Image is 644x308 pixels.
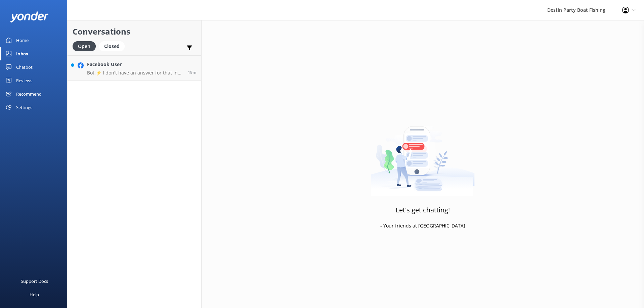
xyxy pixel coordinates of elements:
a: Open [73,42,99,50]
h3: Let's get chatting! [396,205,450,215]
div: Support Docs [21,274,48,288]
a: Facebook UserBot:⚡ I don't have an answer for that in my knowledge base. Please try and rephrase ... [68,55,201,81]
div: Reviews [16,74,32,87]
img: yonder-white-logo.png [10,11,49,22]
div: Recommend [16,87,42,101]
a: Closed [99,42,128,50]
div: Open [73,41,96,51]
div: Settings [16,101,32,114]
div: Closed [99,41,125,51]
div: Inbox [16,47,29,60]
p: - Your friends at [GEOGRAPHIC_DATA] [380,222,465,229]
p: Bot: ⚡ I don't have an answer for that in my knowledge base. Please try and rephrase your questio... [87,70,183,76]
span: Oct 08 2025 12:16pm (UTC -05:00) America/Cancun [188,69,196,75]
img: artwork of a man stealing a conversation from at giant smartphone [371,112,475,196]
div: Help [30,288,39,301]
h4: Facebook User [87,61,183,68]
div: Home [16,34,29,47]
div: Chatbot [16,60,33,74]
h2: Conversations [73,25,196,38]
